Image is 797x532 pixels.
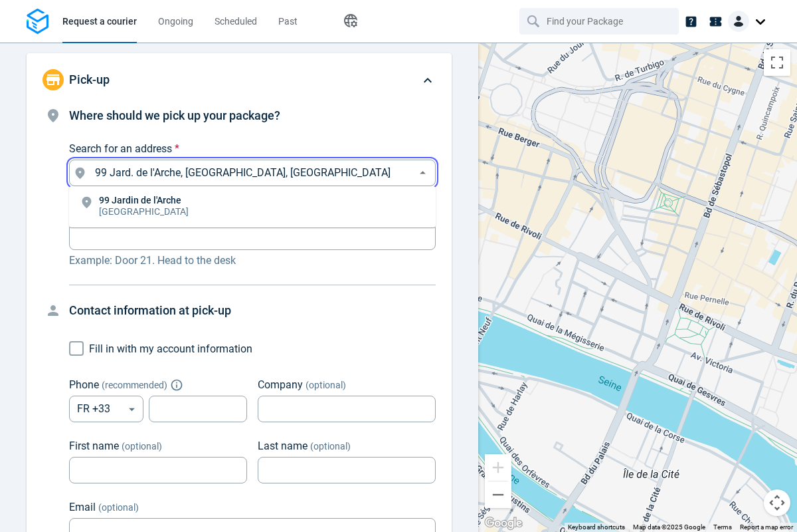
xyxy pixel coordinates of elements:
[173,381,181,389] button: Explain "Recommended"
[99,196,189,205] p: 99 Jardin de l'Arche
[485,454,511,481] button: Zoom in
[633,523,705,531] span: Map data ©2025 Google
[278,16,298,27] span: Past
[215,16,257,27] span: Scheduled
[69,501,96,513] span: Email
[27,53,452,106] div: Pick-up
[482,515,525,532] img: Google
[122,441,162,452] span: (optional)
[158,16,193,27] span: Ongoing
[740,523,793,531] a: Report a map error
[728,11,749,32] img: Client
[568,523,625,532] button: Keyboard shortcuts
[306,380,346,390] span: (optional)
[69,378,99,391] span: Phone
[69,396,143,422] div: FR +33
[764,49,790,76] button: Toggle fullscreen view
[69,253,436,269] p: Example: Door 21. Head to the desk
[482,515,525,532] a: Open this area in Google Maps (opens a new window)
[258,378,303,391] span: Company
[69,440,119,452] span: First name
[102,380,167,390] span: ( recommended )
[547,9,654,34] input: Find your Package
[310,441,351,452] span: (optional)
[764,489,790,516] button: Map camera controls
[258,440,308,452] span: Last name
[69,72,110,86] span: Pick-up
[27,9,48,35] img: Logo
[89,342,252,355] span: Fill in with my account information
[414,165,431,182] button: Close
[713,523,732,531] a: Terms
[69,142,172,155] span: Search for an address
[99,205,189,218] p: [GEOGRAPHIC_DATA]
[69,301,436,320] h4: Contact information at pick-up
[69,108,280,122] span: Where should we pick up your package?
[98,502,139,513] span: (optional)
[62,16,137,27] span: Request a courier
[485,481,511,508] button: Zoom out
